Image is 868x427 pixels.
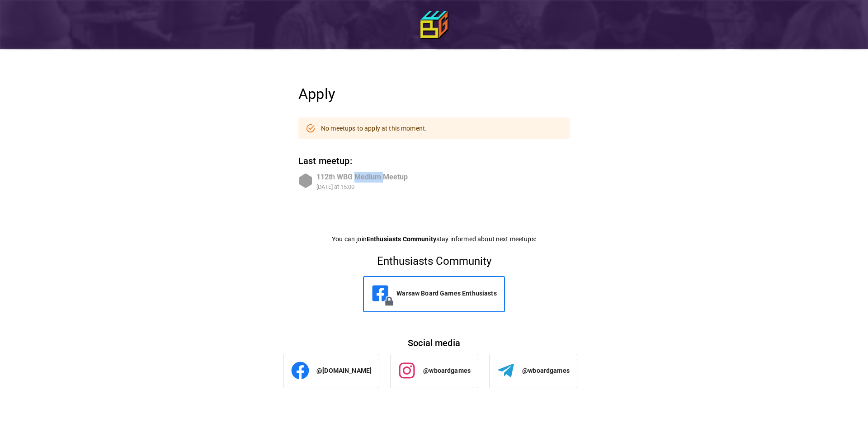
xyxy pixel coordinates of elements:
[298,85,570,103] h4: Apply
[340,183,354,190] div: 15:00
[316,183,333,190] div: [DATE]
[364,277,504,310] a: Warsaw Board Games Enthusiasts
[367,235,436,243] b: Enthusiasts Community
[316,172,408,183] div: 112th WBG Medium Meetup
[423,366,471,375] p: @wboardgames
[420,11,448,38] img: icon64.png
[298,336,570,350] h6: Social media
[298,235,570,244] p: You can join stay informed about next meetups:
[321,124,427,133] p: No meetups to apply at this moment.
[316,183,408,191] div: at
[391,354,478,387] a: @wboardgames
[522,366,570,375] p: @wboardgames
[490,354,577,387] a: @wboardgames
[284,354,379,387] a: @[DOMAIN_NAME]
[298,154,570,168] h6: Last meetup:
[316,366,372,375] p: @[DOMAIN_NAME]
[302,254,566,269] h5: Enthusiasts Community
[396,289,497,298] p: Warsaw Board Games Enthusiasts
